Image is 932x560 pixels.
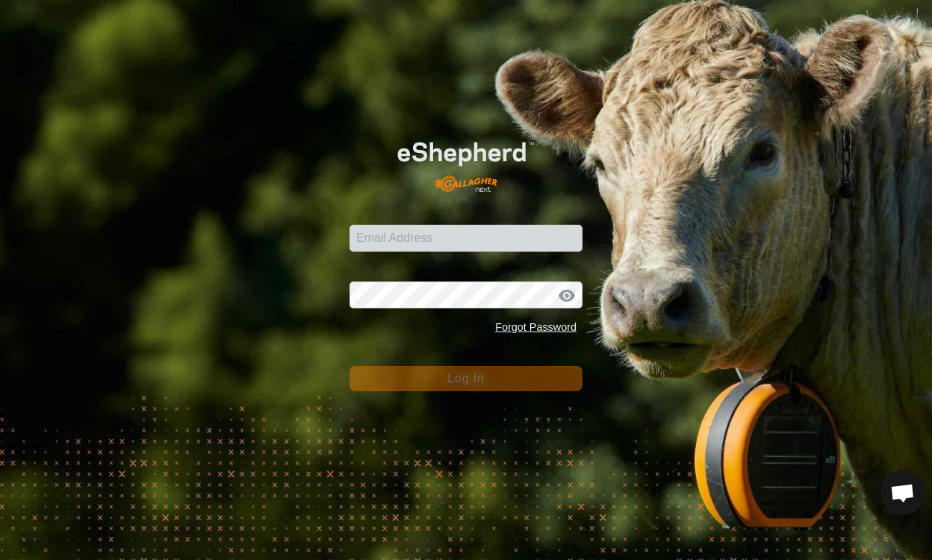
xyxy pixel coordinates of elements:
[447,372,484,385] span: Log In
[495,321,577,333] a: Forgot Password
[880,470,925,515] a: Open chat
[373,122,559,202] img: E-shepherd Logo
[349,366,582,391] button: Log In
[349,225,582,252] input: Email Address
